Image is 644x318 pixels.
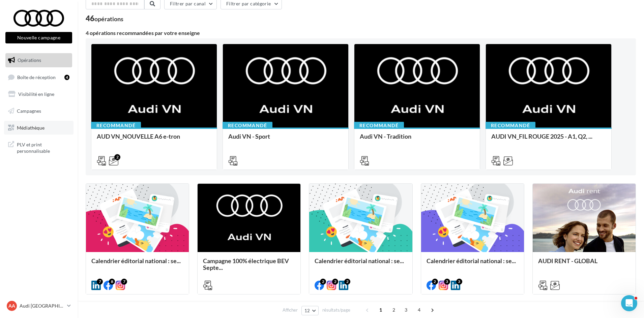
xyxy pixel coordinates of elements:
a: PLV et print personnalisable [4,137,74,157]
span: AA [8,303,15,309]
span: PLV et print personnalisable [17,140,69,154]
a: Boîte de réception4 [4,70,74,84]
span: AUDI VN_FIL ROUGE 2025 - A1, Q2, ... [491,133,592,140]
span: 2 [388,305,399,315]
div: 46 [86,15,123,22]
div: Recommandé [354,122,404,129]
span: Afficher [283,307,298,313]
div: 7 [97,279,103,285]
span: Campagne 100% électrique BEV Septe... [203,257,289,271]
span: Calendrier éditorial national : se... [315,257,404,264]
span: AUDI RENT - GLOBAL [538,257,597,264]
div: 2 [344,279,350,285]
span: résultats/page [322,307,350,313]
iframe: Intercom live chat [621,295,637,311]
span: Audi VN - Tradition [360,133,411,140]
span: 4 [414,305,425,315]
div: opérations [94,16,123,22]
span: Audi VN - Sport [228,133,270,140]
div: 7 [121,279,127,285]
div: 2 [432,279,438,285]
span: AUD VN_NOUVELLE A6 e-tron [97,133,180,140]
span: Campagnes [17,108,41,114]
div: 8 [109,279,115,285]
div: Recommandé [486,122,535,129]
div: Recommandé [223,122,272,129]
span: Opérations [18,57,41,63]
span: Visibilité en ligne [18,91,54,97]
a: AA Audi [GEOGRAPHIC_DATA] [5,299,72,312]
button: Nouvelle campagne [5,32,72,43]
a: Opérations [4,53,74,67]
a: Visibilité en ligne [4,87,74,101]
div: 4 opérations recommandées par votre enseigne [86,30,636,36]
span: 3 [401,305,411,315]
a: Médiathèque [4,121,74,135]
span: Calendrier éditorial national : se... [427,257,516,264]
a: Campagnes [4,104,74,118]
span: Boîte de réception [17,74,56,80]
span: 1 [375,305,386,315]
span: Médiathèque [17,125,45,130]
button: 12 [301,306,319,315]
div: 3 [444,279,450,285]
div: 4 [64,75,69,80]
span: Calendrier éditorial national : se... [91,257,181,264]
div: 2 [332,279,338,285]
div: Recommandé [91,122,141,129]
span: 12 [304,308,310,313]
p: Audi [GEOGRAPHIC_DATA] [20,303,64,309]
div: 2 [114,154,120,160]
div: 3 [456,279,462,285]
div: 2 [320,279,326,285]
